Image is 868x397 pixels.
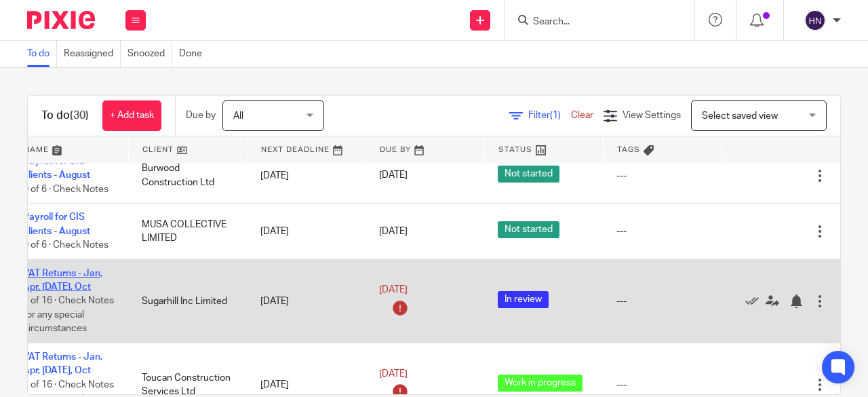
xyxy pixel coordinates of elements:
a: To do [27,41,57,67]
span: All [233,111,243,121]
a: Snoozed [127,41,172,67]
span: Filter [528,111,571,120]
span: Not started [498,166,559,183]
a: Done [179,41,209,67]
span: View Settings [623,111,681,120]
span: [DATE] [379,227,408,236]
span: [DATE] [379,369,408,379]
span: Work in progress [498,375,583,392]
div: --- [616,295,708,308]
span: Tags [617,146,640,153]
a: Reassigned [64,41,121,67]
p: Due by [186,109,216,122]
span: In review [498,291,549,308]
img: svg%3E [804,10,826,31]
td: Sugarhill Inc Limited [128,259,247,343]
td: [DATE] [247,204,366,259]
span: Not started [498,221,559,238]
a: Clear [571,111,593,120]
td: MUSA COLLECTIVE LIMITED [128,204,247,259]
td: Burwood Construction Ltd [128,148,247,204]
span: [DATE] [379,286,408,295]
span: (30) [70,110,89,121]
td: [DATE] [247,148,366,204]
span: 0 of 6 · Check Notes [23,240,108,250]
h1: To do [41,109,89,123]
span: (1) [550,111,561,120]
div: --- [616,169,708,183]
span: 0 of 6 · Check Notes [23,185,108,194]
img: Pixie [27,11,95,29]
a: + Add task [102,100,161,131]
a: Mark as done [745,295,766,308]
a: VAT Returns - Jan, Apr, [DATE], Oct [23,269,102,292]
a: VAT Returns - Jan, Apr, [DATE], Oct [23,352,102,375]
div: --- [616,225,708,238]
input: Search [532,16,654,29]
div: --- [616,378,708,392]
a: Payroll for CIS clients - August [23,212,90,235]
span: 1 of 16 · Check Notes for any special circumstances [23,296,114,333]
td: [DATE] [247,259,366,343]
span: [DATE] [379,171,408,181]
span: Select saved view [702,111,778,121]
